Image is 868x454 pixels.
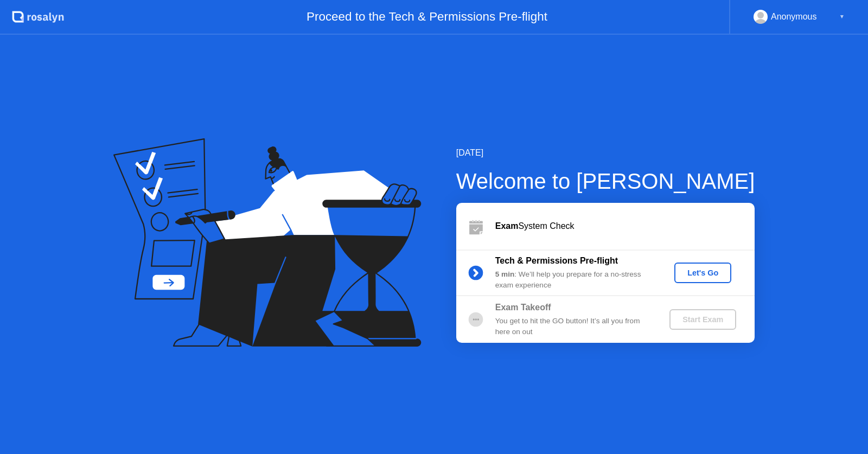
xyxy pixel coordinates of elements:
div: You get to hit the GO button! It’s all you from here on out [495,316,652,338]
button: Let's Go [674,263,731,283]
button: Start Exam [669,309,736,330]
div: : We’ll help you prepare for a no-stress exam experience [495,269,652,291]
div: ▼ [839,10,845,24]
b: 5 min [495,270,515,278]
div: Welcome to [PERSON_NAME] [456,165,755,197]
div: Anonymous [771,10,817,24]
b: Tech & Permissions Pre-flight [495,256,618,265]
b: Exam Takeoff [495,303,551,312]
b: Exam [495,221,519,231]
div: Let's Go [679,268,727,277]
div: [DATE] [456,146,755,159]
div: Start Exam [674,315,732,324]
div: System Check [495,220,755,233]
